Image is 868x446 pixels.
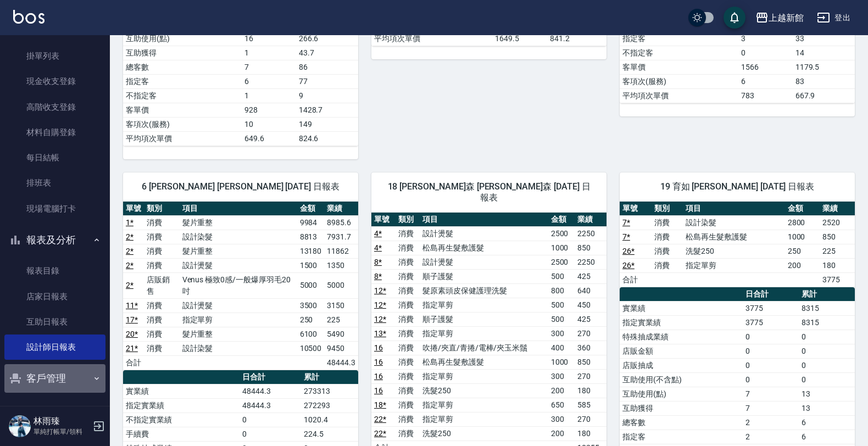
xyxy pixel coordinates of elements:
[34,427,90,437] p: 單純打帳單/領料
[324,327,358,341] td: 5490
[620,46,738,60] td: 不指定客
[144,327,180,341] td: 消費
[296,131,358,146] td: 824.6
[144,202,180,216] th: 類別
[785,258,820,272] td: 200
[652,202,683,216] th: 類別
[420,312,548,326] td: 順子護髮
[420,298,548,312] td: 指定單剪
[371,213,396,227] th: 單號
[420,269,548,283] td: 順子護髮
[242,46,296,60] td: 1
[144,272,180,298] td: 店販銷售
[620,301,743,315] td: 實業績
[240,412,301,427] td: 0
[420,226,548,241] td: 設計燙髮
[123,398,240,412] td: 指定實業績
[575,412,607,426] td: 270
[743,372,799,387] td: 0
[396,369,420,383] td: 消費
[242,103,296,117] td: 928
[136,181,345,192] span: 6 [PERSON_NAME] [PERSON_NAME] [DATE] 日報表
[575,298,607,312] td: 450
[374,343,383,352] a: 16
[374,372,383,381] a: 16
[4,309,105,335] a: 互助日報表
[242,117,296,131] td: 10
[799,387,855,401] td: 13
[620,330,743,344] td: 特殊抽成業績
[575,312,607,326] td: 425
[575,369,607,383] td: 270
[123,202,144,216] th: 單號
[4,69,105,94] a: 現金收支登錄
[820,230,855,244] td: 850
[738,31,793,46] td: 3
[180,327,297,341] td: 髮片重整
[799,287,855,302] th: 累計
[743,330,799,344] td: 0
[396,398,420,412] td: 消費
[548,213,575,227] th: 金額
[123,103,242,117] td: 客單價
[420,355,548,369] td: 松島再生髮敷護髮
[575,326,607,341] td: 270
[4,120,105,145] a: 材料自購登錄
[123,427,240,441] td: 手續費
[683,258,784,272] td: 指定單剪
[301,412,358,427] td: 1020.4
[793,46,855,60] td: 14
[123,131,242,146] td: 平均項次單價
[420,341,548,355] td: 吹捲/夾直/青捲/電棒/夾玉米鬚
[420,398,548,412] td: 指定單剪
[9,415,31,437] img: Person
[743,344,799,358] td: 0
[180,215,297,230] td: 髮片重整
[297,327,325,341] td: 6100
[575,226,607,241] td: 2250
[820,258,855,272] td: 180
[620,202,855,287] table: a dense table
[420,255,548,269] td: 設計燙髮
[297,202,325,216] th: 金額
[652,258,683,272] td: 消費
[620,372,743,387] td: 互助使用(不含點)
[793,74,855,88] td: 83
[548,383,575,398] td: 200
[420,426,548,441] td: 洗髮250
[799,372,855,387] td: 0
[296,117,358,131] td: 149
[396,241,420,255] td: 消費
[374,386,383,395] a: 16
[799,401,855,415] td: 13
[371,31,492,46] td: 平均項次單價
[180,258,297,272] td: 設計燙髮
[575,398,607,412] td: 585
[785,230,820,244] td: 1000
[799,344,855,358] td: 0
[548,326,575,341] td: 300
[180,298,297,313] td: 設計燙髮
[799,430,855,444] td: 6
[396,226,420,241] td: 消費
[785,215,820,230] td: 2800
[633,181,842,192] span: 19 育如 [PERSON_NAME] [DATE] 日報表
[751,7,808,29] button: 上越新館
[738,46,793,60] td: 0
[799,330,855,344] td: 0
[242,31,296,46] td: 16
[743,287,799,302] th: 日合計
[738,74,793,88] td: 6
[240,398,301,412] td: 48444.3
[301,384,358,398] td: 273313
[296,74,358,88] td: 77
[799,301,855,315] td: 8315
[374,358,383,366] a: 16
[743,301,799,315] td: 3775
[324,244,358,258] td: 11862
[123,412,240,427] td: 不指定實業績
[620,344,743,358] td: 店販金額
[799,358,855,372] td: 0
[724,7,745,29] button: save
[297,313,325,327] td: 250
